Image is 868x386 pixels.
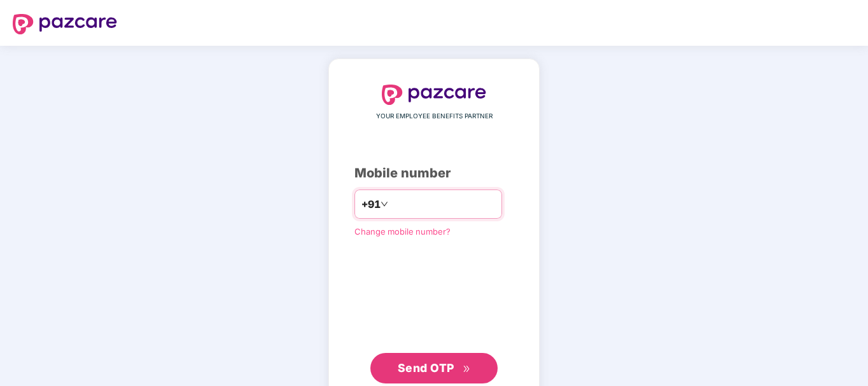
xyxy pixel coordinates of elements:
a: Change mobile number? [354,226,451,237]
span: double-right [463,365,471,373]
img: logo [382,85,486,105]
span: YOUR EMPLOYEE BENEFITS PARTNER [376,111,493,121]
span: Send OTP [398,361,454,375]
span: +91 [361,196,381,212]
button: Send OTPdouble-right [370,353,498,383]
div: Mobile number [354,163,514,183]
img: logo [13,14,117,34]
span: down [381,200,388,208]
